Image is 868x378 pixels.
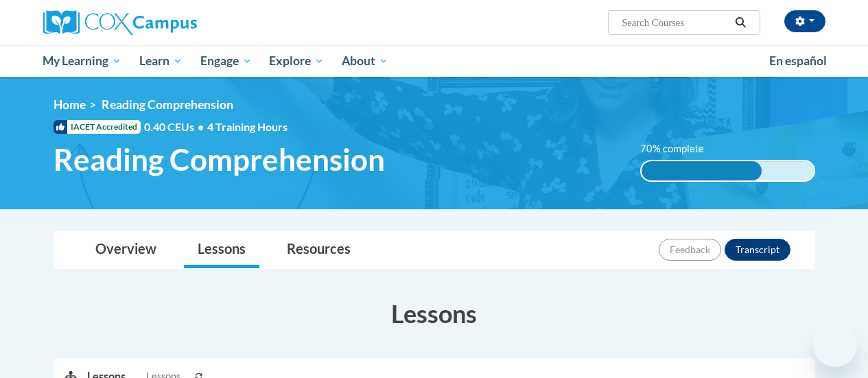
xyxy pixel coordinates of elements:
span: My Learning [43,53,121,69]
a: Home [54,97,86,112]
div: Main menu [33,45,836,77]
button: Feedback [659,239,721,261]
button: Transcript [725,239,790,261]
a: Overview [82,232,170,268]
span: IACET Accredited [54,120,141,134]
a: Resources [273,232,364,268]
iframe: Button to launch messaging window [813,323,857,367]
span: About [342,53,388,69]
a: My Learning [34,45,131,77]
label: 70% complete [640,141,719,156]
span: Explore [269,53,324,69]
a: Engage [191,45,261,77]
a: En español [760,47,836,75]
h3: Lessons [54,296,815,331]
span: Engage [200,53,252,69]
span: 0.40 CEUs [144,119,207,134]
input: Search Courses [620,14,730,31]
span: Reading Comprehension [54,141,385,178]
span: • [198,120,204,133]
a: Cox Campus [43,10,290,35]
div: 70% complete [642,161,762,180]
span: Reading Comprehension [102,97,233,112]
button: Account Settings [784,10,825,32]
a: About [333,45,397,77]
img: Cox Campus [43,10,197,35]
a: Learn [130,45,191,77]
a: Lessons [184,232,259,268]
span: En español [769,54,827,68]
a: Explore [260,45,333,77]
span: Learn [139,53,183,69]
span: 4 Training Hours [207,120,288,133]
button: Search [730,14,751,31]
